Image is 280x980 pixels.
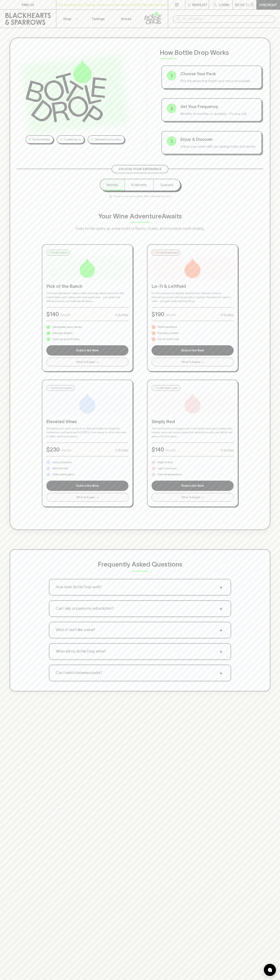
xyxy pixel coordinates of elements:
p: How Bottle Drop Works [160,48,263,57]
span: + [97,495,99,499]
span: + [202,495,204,499]
p: Frequently Asked Questions [98,559,182,569]
span: What To Expect [76,495,95,499]
div: 1 [167,71,176,81]
span: Awaits [162,213,182,220]
button: Quarterly [153,179,180,191]
div: 2 [167,104,176,113]
p: 6 Bottles [116,313,128,317]
p: Monthly, bi-monthly, or quarterly - it's your call [180,111,257,116]
span: + [218,606,224,612]
span: What To Expect [181,360,200,364]
button: Can I skip or pause my subscription?+ [49,601,231,617]
p: Curated by us [64,137,81,142]
p: Pure red expressions [158,473,181,477]
p: Delivered to your door [94,137,121,142]
p: $ 230 [46,445,60,454]
button: What To Expect+ [46,358,128,366]
span: + [218,648,224,655]
p: Checkout [259,2,277,7]
p: Enjoy & Discover [180,136,257,142]
p: For the curious and slightly adventurous. Natural, minimal intervention wines with personality in... [152,291,234,303]
button: Monthly [100,179,125,191]
p: FIND US [22,2,34,7]
p: Choose Your Experience [119,167,162,171]
p: Elevated Vines [46,418,128,425]
button: Subscribe Now [152,481,234,491]
input: Try "Pinot noir" [183,16,272,22]
button: What To Expect+ [152,358,234,366]
p: 6 Bottles [221,313,234,317]
p: Shop [63,16,71,21]
p: Simply Red [152,418,234,425]
p: 0 [251,4,253,6]
p: Unbox your wines with our tasting notes and stories [180,144,257,149]
p: Drinking well doesn't need a hefty price tag. Here's proof that the best bottles aren't always th... [46,291,128,303]
span: + [218,627,224,633]
p: For the Adventurous [156,251,178,254]
p: Choose Your Pack [180,71,257,77]
p: Handpicked value heroes [52,325,82,329]
button: When will my Bottle Drop arrive?+ [49,644,231,659]
p: What if I don't like a wine? [56,627,95,633]
p: Set Your Frequency [180,104,257,110]
p: Can I switch between packs? [56,670,102,676]
span: + [218,670,224,676]
button: What if I don't like a wine?+ [49,622,231,638]
p: Login [219,2,229,7]
p: Seriously good drinking [52,337,80,341]
a: Stores [112,10,140,28]
p: Can I skip or pause my subscription? [56,606,113,611]
p: Everyday delights [52,331,73,335]
p: Wild & wonderful [158,325,177,329]
p: /month [61,448,71,453]
span: + [218,584,224,590]
img: bubble-icon [268,968,272,972]
button: Shop [56,10,84,28]
span: + [97,360,99,364]
p: How does Bottle Drop work? [56,584,102,590]
p: Every bottle opens up a new world of flavors, stories, and moments worth sharing. [59,226,221,231]
p: Sometimes you want to dial it up. Special bottles for milestone moments or just because it's [DAT... [46,427,128,439]
button: Can I switch between packs?+ [49,665,231,681]
p: /month [60,313,71,317]
span: What To Expect [76,360,95,364]
p: For the Connoisseur [51,386,73,390]
img: Pick of the Bunch [77,258,98,278]
p: Cellar worthy gems [52,473,74,477]
p: Left of center finds [158,337,179,341]
p: $0.00 [235,2,245,7]
p: Boundary pushers [158,331,179,335]
span: What To Expect [181,495,200,499]
p: Your Wine Adventure [98,211,182,221]
img: Simply Red [182,393,203,413]
p: /month [166,313,176,317]
p: Lo-Fi & Leftfield [152,283,234,290]
p: No bad bottles [32,137,50,142]
p: $ 140 [152,445,164,454]
p: Tastings [92,16,105,21]
p: Bright to bold [158,460,173,464]
button: What To Expect+ [152,493,234,502]
p: Pause or cancel anytime. We're flexible like that. [109,194,171,198]
p: For Red Wine Lovers [156,386,178,390]
p: For the Curious [51,251,68,254]
p: Iconic producers [52,460,72,464]
div: 3 [167,136,176,146]
p: Wishlist [192,2,208,7]
img: Bottle Drop [25,60,106,122]
button: What To Expect+ [46,493,128,502]
button: Bi-Monthly [125,179,153,191]
img: Elevated Vines [77,393,98,413]
button: Subscribe Now [46,481,128,491]
p: $ 140 [46,310,59,318]
button: How does Bottle Drop work?+ [49,579,231,595]
p: /month [166,448,176,453]
button: Subscribe Now [152,345,234,356]
p: Pick the wines that match your mood and palate [180,78,257,83]
p: Light to luscious [158,466,177,470]
p: The red wine lover's playground. From bright and juicy to deep and velvety, a journey across styl... [152,427,234,439]
p: Pick of the Bunch [46,283,128,290]
p: Stores [121,16,131,21]
p: 6 Bottles [221,448,234,453]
